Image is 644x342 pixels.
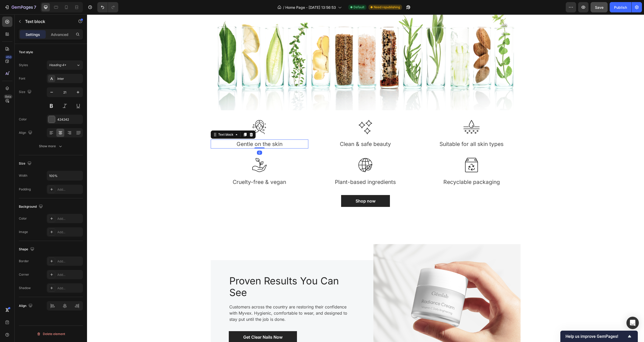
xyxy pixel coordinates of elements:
[142,289,268,308] p: Customers across the country are restoring their confidence with Myvex. Hygienic, comfortable to ...
[614,5,627,10] div: Publish
[566,333,633,339] button: Show survey - Help us improve GemPages!
[285,5,336,10] span: Home Page - [DATE] 13:56:53
[19,203,44,210] div: Background
[37,331,65,337] div: Delete element
[26,32,40,37] p: Settings
[269,183,288,190] div: Shop now
[19,89,33,96] div: Size
[19,230,28,234] div: Image
[336,126,433,134] p: Suitable for all skin types
[19,173,27,178] div: Width
[566,334,626,339] span: Help us improve GemPages!
[19,272,29,277] div: Corner
[156,320,195,326] p: Get Clear Nails Now
[19,142,83,151] button: Show more
[270,142,287,159] img: Alt Image
[595,5,603,10] span: Save
[142,260,256,285] h2: Proven Results You Can See
[57,273,82,277] div: Add...
[57,259,82,264] div: Add...
[19,63,28,67] div: Styles
[124,126,221,134] p: Gentle on the skin
[610,2,631,12] button: Publish
[19,117,27,122] div: Color
[336,164,433,172] p: Recyclable packaging
[57,286,82,291] div: Add...
[376,104,393,121] img: Alt Image
[19,187,31,192] div: Padding
[57,117,82,122] div: 424242
[4,95,12,99] div: Beta
[19,50,33,55] div: Text style
[25,18,69,25] p: Text block
[57,230,82,235] div: Add...
[47,60,83,70] button: Heading 4*
[19,160,33,167] div: Size
[354,5,364,10] span: Default
[19,216,27,221] div: Color
[142,317,210,329] a: Get Clear Nails Now
[376,142,393,159] img: Alt Image
[270,104,287,121] img: Alt Image
[19,246,35,253] div: Shape
[51,32,68,37] p: Advanced
[57,76,82,81] div: Inter
[230,164,327,172] p: Plant-based ingredients
[49,63,66,67] span: Heading 4*
[591,2,608,12] button: Save
[19,302,34,309] div: Align
[34,4,36,10] p: 7
[19,330,83,338] button: Delete element
[57,187,82,192] div: Add...
[19,259,29,263] div: Border
[39,144,63,149] div: Show more
[230,126,327,134] p: Clean & safe beauty
[19,76,25,81] div: Font
[87,14,644,342] iframe: Design area
[254,181,303,192] a: Shop now
[374,5,400,10] span: Need republishing
[626,317,639,329] div: Open Intercom Messenger
[164,104,181,121] img: Alt Image
[164,142,181,159] img: Alt Image
[97,2,118,12] div: Undo/Redo
[130,118,147,122] div: Text block
[47,171,83,180] input: Auto
[2,2,38,12] button: 7
[124,164,221,172] p: Cruelty-free & vegan
[170,136,175,140] div: 0
[19,286,31,290] div: Shadow
[283,5,284,10] span: /
[5,55,12,59] div: 450
[57,216,82,221] div: Add...
[19,129,33,136] div: Align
